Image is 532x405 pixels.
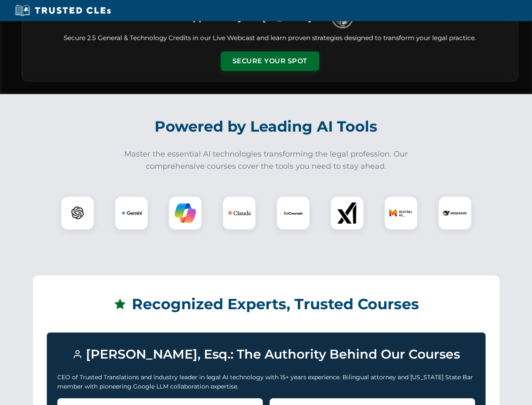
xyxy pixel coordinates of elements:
[222,196,256,230] div: Claude
[443,201,467,225] img: DeepSeek Logo
[121,202,142,224] img: Gemini Logo
[57,343,475,366] h3: [PERSON_NAME], Esq.: The Authority Behind Our Courses
[384,196,418,230] div: Mistral AI
[57,373,475,391] p: CEO of Trusted Translations and industry leader in legal AI technology with 15+ years experience....
[221,51,319,71] button: Secure Your Spot
[13,4,113,17] img: Trusted CLEs
[276,196,310,230] div: CoCounsel
[65,201,90,225] img: ChatGPT Logo
[438,196,472,230] div: DeepSeek
[33,112,500,141] h2: Powered by Leading AI Tools
[119,148,414,173] p: Master the essential AI technologies transforming the legal profession. Our comprehensive courses...
[115,196,148,230] div: Gemini
[227,201,251,225] img: Claude Logo
[47,289,486,319] h2: Recognized Experts, Trusted Courses
[168,196,202,230] div: Copilot
[389,201,413,225] img: Mistral AI Logo
[337,202,358,224] img: xAI Logo
[61,196,94,230] div: ChatGPT
[330,196,364,230] div: xAI
[283,202,304,224] img: CoCounsel Logo
[32,33,508,43] p: Secure 2.5 General & Technology Credits in our Live Webcast and learn proven strategies designed ...
[175,202,196,224] img: Copilot Logo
